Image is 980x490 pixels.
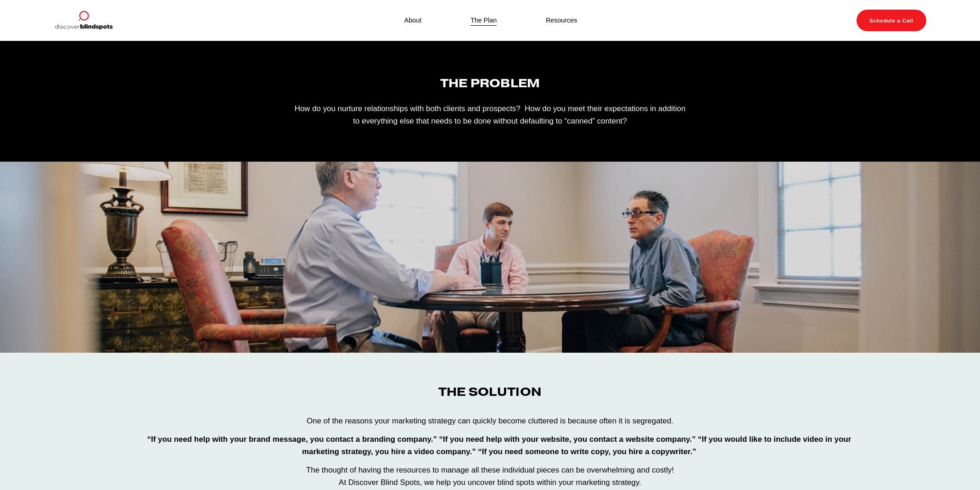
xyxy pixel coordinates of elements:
[54,102,926,127] p: How do you nurture relationships with both clients and prospects? How do you meet their expectati...
[470,15,497,27] a: The Plan
[546,15,577,27] a: Resources
[857,10,926,31] a: Schedule a Call
[404,15,421,27] a: About
[54,77,926,90] h3: The Problem
[54,385,926,399] h3: The Solution
[147,435,854,456] strong: “If you need help with your brand message, you contact a branding company.” “If you need help wit...
[128,415,852,427] p: One of the reasons your marketing strategy can quickly become cluttered is because often it is se...
[54,10,113,31] img: Discover Blind Spots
